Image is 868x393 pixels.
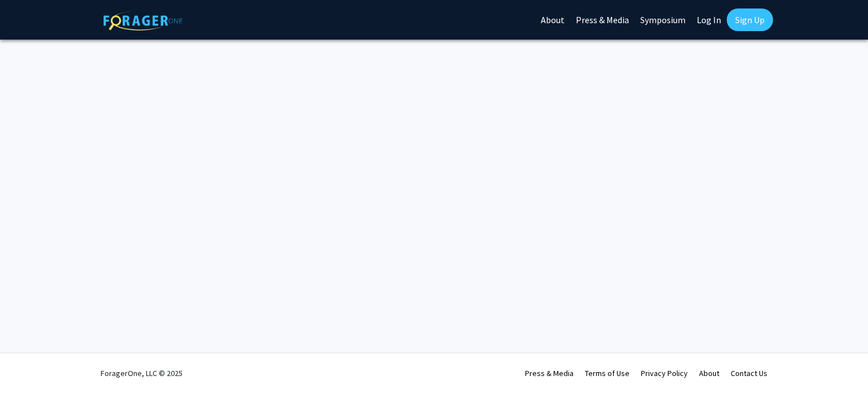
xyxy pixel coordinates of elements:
[699,368,719,378] a: About
[585,368,630,378] a: Terms of Use
[103,11,183,31] img: ForagerOne Logo
[525,368,574,378] a: Press & Media
[727,8,773,31] a: Sign Up
[101,353,183,393] div: ForagerOne, LLC © 2025
[641,368,688,378] a: Privacy Policy
[731,368,767,378] a: Contact Us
